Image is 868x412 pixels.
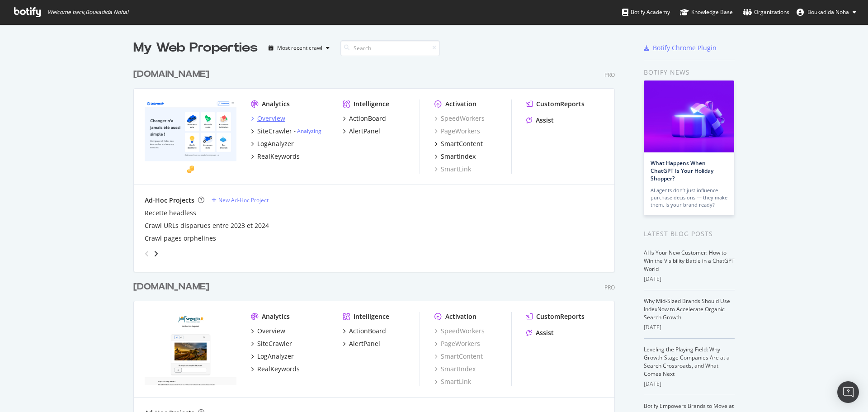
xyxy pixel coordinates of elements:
a: [DOMAIN_NAME] [133,68,213,81]
div: Ad-Hoc Projects [145,196,194,205]
div: AlertPanel [349,339,380,348]
div: SiteCrawler [257,127,292,136]
div: Assist [536,328,554,337]
div: Analytics [262,99,290,109]
div: [DATE] [644,380,735,388]
a: SmartIndex [434,365,476,374]
div: LogAnalyzer [257,139,294,148]
img: What Happens When ChatGPT Is Your Holiday Shopper? [644,81,734,152]
a: RealKeywords [251,152,300,161]
a: Assist [526,328,554,337]
a: LogAnalyzer [251,139,294,148]
div: SmartIndex [441,152,476,161]
a: SmartContent [434,352,483,361]
a: What Happens When ChatGPT Is Your Holiday Shopper? [651,159,713,182]
div: Botify Chrome Plugin [653,43,717,52]
div: Pro [604,71,615,79]
button: Boukadida Noha [789,5,863,19]
a: Botify Chrome Plugin [644,43,717,52]
a: AlertPanel [343,127,380,136]
div: Most recent crawl [277,45,322,51]
a: Overview [251,327,285,336]
span: Boukadida Noha [807,8,849,16]
img: segugio.it [145,312,236,385]
div: Pro [604,284,615,291]
a: SmartContent [434,139,483,148]
div: Botify news [644,67,735,77]
div: [DATE] [644,275,735,283]
div: Open Intercom Messenger [837,381,859,403]
a: Recette headless [145,208,196,218]
div: - [294,127,321,135]
div: angle-left [141,246,153,261]
div: [DATE] [644,323,735,331]
div: ActionBoard [349,114,386,123]
div: Knowledge Base [680,8,733,17]
a: LogAnalyzer [251,352,294,361]
a: Crawl URLs disparues entre 2023 et 2024 [145,221,269,230]
a: CustomReports [526,99,585,109]
a: SmartLink [434,165,471,174]
a: SmartIndex [434,152,476,161]
img: lelynx.fr [145,99,236,173]
div: Intelligence [354,312,389,321]
a: SpeedWorkers [434,114,485,123]
div: CustomReports [536,99,585,109]
a: Overview [251,114,285,123]
div: My Web Properties [133,39,258,57]
a: Leveling the Playing Field: Why Growth-Stage Companies Are at a Search Crossroads, and What Comes... [644,346,730,378]
a: Analyzing [297,127,321,135]
div: RealKeywords [257,365,300,374]
a: ActionBoard [343,327,386,336]
a: New Ad-Hoc Project [212,196,269,204]
button: Most recent crawl [265,41,333,55]
div: AlertPanel [349,127,380,136]
div: Assist [536,116,554,125]
a: Crawl pages orphelines [145,234,216,243]
a: AlertPanel [343,339,380,348]
div: LogAnalyzer [257,352,294,361]
div: [DOMAIN_NAME] [133,68,209,81]
div: Intelligence [354,99,389,109]
div: ActionBoard [349,327,386,336]
a: ActionBoard [343,114,386,123]
div: Analytics [262,312,290,321]
div: Activation [445,312,476,321]
a: [DOMAIN_NAME] [133,280,213,294]
a: SiteCrawler- Analyzing [251,127,321,136]
div: angle-right [153,249,159,258]
div: New Ad-Hoc Project [218,196,269,204]
div: Overview [257,327,285,336]
a: PageWorkers [434,127,480,136]
a: AI Is Your New Customer: How to Win the Visibility Battle in a ChatGPT World [644,249,735,273]
div: RealKeywords [257,152,300,161]
div: Latest Blog Posts [644,229,735,239]
div: Overview [257,114,285,123]
div: Activation [445,99,476,109]
div: CustomReports [536,312,585,321]
span: Welcome back, Boukadida Noha ! [47,9,128,16]
a: PageWorkers [434,339,480,348]
a: SiteCrawler [251,339,292,348]
a: SpeedWorkers [434,327,485,336]
a: Assist [526,116,554,125]
div: AI agents don’t just influence purchase decisions — they make them. Is your brand ready? [651,187,727,208]
div: SmartContent [441,139,483,148]
a: SmartLink [434,377,471,386]
a: RealKeywords [251,365,300,374]
a: Why Mid-Sized Brands Should Use IndexNow to Accelerate Organic Search Growth [644,297,730,321]
div: Botify Academy [622,8,670,17]
div: [DOMAIN_NAME] [133,280,209,294]
div: Organizations [743,8,789,17]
